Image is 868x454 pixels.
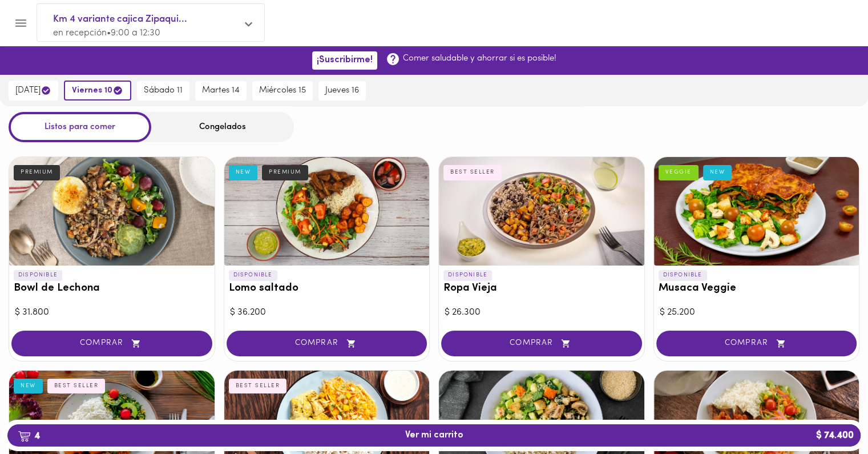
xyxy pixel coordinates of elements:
[403,53,556,65] p: Comer saludable y ahorrar si es posible!
[252,81,313,101] button: miércoles 15
[325,86,359,96] span: jueves 16
[7,424,861,447] button: 4Ver mi carrito$ 74.400
[318,81,366,101] button: jueves 16
[312,51,377,69] button: ¡Suscribirme!
[9,157,215,266] div: Bowl de Lechona
[659,283,855,295] h3: Musaca Veggie
[259,86,306,96] span: miércoles 15
[443,283,640,295] h3: Ropa Vieja
[405,430,463,441] span: Ver mi carrito
[64,81,131,101] button: viernes 10
[227,331,427,356] button: COMPRAR
[11,331,212,356] button: COMPRAR
[230,306,424,319] div: $ 36.200
[72,85,123,96] span: viernes 10
[9,81,58,101] button: [DATE]
[443,165,502,180] div: BEST SELLER
[445,306,639,319] div: $ 26.300
[441,331,642,356] button: COMPRAR
[671,339,843,348] span: COMPRAR
[144,86,183,96] span: sábado 11
[654,157,859,266] div: Musaca Veggie
[660,306,854,319] div: $ 25.200
[229,165,258,180] div: NEW
[202,86,240,96] span: martes 14
[703,165,732,180] div: NEW
[18,431,31,442] img: cart.png
[14,270,62,280] p: DISPONIBLE
[802,388,857,443] iframe: Messagebird Livechat Widget
[47,379,106,393] div: BEST SELLER
[659,270,707,280] p: DISPONIBLE
[15,306,209,319] div: $ 31.800
[659,165,699,180] div: VEGGIE
[439,157,644,266] div: Ropa Vieja
[151,112,294,142] div: Congelados
[229,379,287,393] div: BEST SELLER
[14,379,43,393] div: NEW
[229,283,425,295] h3: Lomo saltado
[262,165,308,180] div: PREMIUM
[7,9,35,37] button: Menu
[53,12,237,27] span: Km 4 variante cajica Zipaqui...
[137,81,189,101] button: sábado 11
[443,270,492,280] p: DISPONIBLE
[656,331,857,356] button: COMPRAR
[317,55,373,66] span: ¡Suscribirme!
[26,339,198,348] span: COMPRAR
[195,81,247,101] button: martes 14
[224,157,430,266] div: Lomo saltado
[15,85,51,96] span: [DATE]
[11,428,47,443] b: 4
[9,112,151,142] div: Listos para comer
[229,270,277,280] p: DISPONIBLE
[455,339,628,348] span: COMPRAR
[53,29,160,38] span: en recepción • 9:00 a 12:30
[14,165,60,180] div: PREMIUM
[241,339,413,348] span: COMPRAR
[14,283,210,295] h3: Bowl de Lechona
